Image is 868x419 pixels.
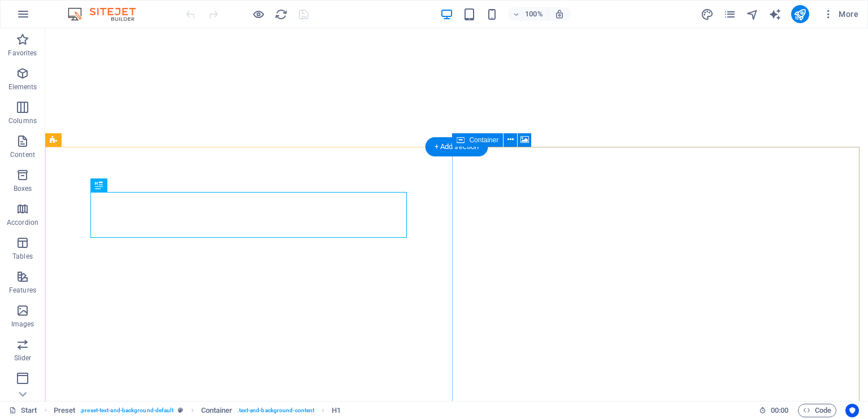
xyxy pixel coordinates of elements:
span: More [823,8,858,20]
span: : [779,406,780,414]
span: . text-and-background-content [237,404,315,417]
p: Tables [12,252,33,261]
button: pages [723,7,737,21]
i: On resize automatically adjust zoom level to fit chosen device. [554,9,565,19]
span: Container [469,137,498,143]
span: Click to select. Double-click to edit [332,404,341,417]
nav: breadcrumb [54,404,341,417]
button: Usercentrics [845,404,859,417]
span: 00 00 [771,404,788,417]
p: Content [10,150,35,159]
i: Design (Ctrl+Alt+Y) [701,8,714,21]
div: + Add section [426,137,488,156]
i: AI Writer [769,8,782,21]
p: Images [11,320,34,329]
span: Click to select. Double-click to edit [201,404,233,417]
button: Code [798,404,836,417]
p: Features [9,286,36,295]
a: Click to cancel selection. Double-click to open Pages [9,404,37,417]
i: Navigator [746,8,759,21]
p: Columns [8,116,37,125]
button: text_generator [769,7,782,21]
span: . preset-text-and-background-default [80,404,173,417]
h6: Session time [759,404,789,417]
button: More [818,5,863,23]
i: Publish [793,8,806,21]
p: Elements [8,82,37,91]
img: Editor Logo [65,7,150,21]
span: Click to select. Double-click to edit [54,404,76,417]
button: navigator [746,7,759,21]
h6: 100% [525,7,543,21]
i: This element is a customizable preset [178,407,183,413]
span: Code [803,404,831,417]
button: Click here to leave preview mode and continue editing [251,7,265,21]
button: reload [274,7,288,21]
i: Pages (Ctrl+Alt+S) [723,8,736,21]
button: 100% [508,7,548,21]
p: Slider [14,353,32,363]
button: publish [791,5,809,23]
p: Accordion [7,218,38,227]
p: Boxes [14,184,32,193]
button: design [701,7,714,21]
p: Favorites [8,49,37,58]
i: Reload page [275,8,288,21]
